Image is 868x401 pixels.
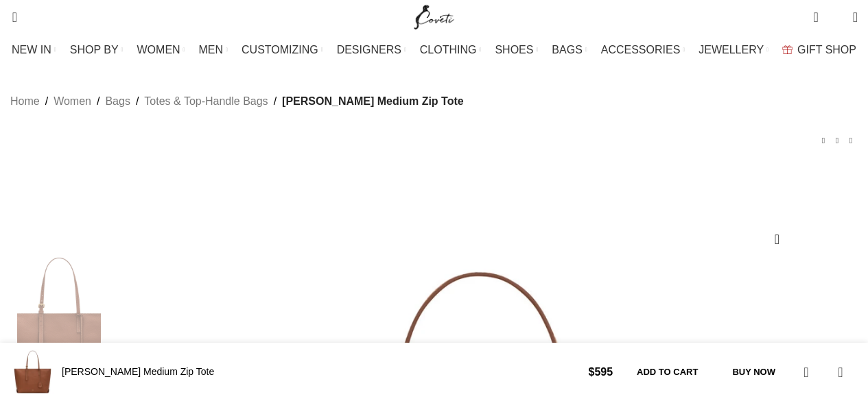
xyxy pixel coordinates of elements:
[601,36,685,64] a: ACCESSORIES
[242,43,318,56] span: CUSTOMIZING
[10,93,40,110] a: Home
[282,93,464,110] span: [PERSON_NAME] Medium Zip Tote
[495,36,538,64] a: SHOES
[3,3,17,31] a: Search
[17,254,101,392] img: Oroton
[411,10,457,22] a: Site logo
[829,3,843,31] div: My Wishlist
[420,43,477,56] span: CLOTHING
[144,93,268,110] a: Totes & Top-Handle Bags
[782,45,793,54] img: GiftBag
[199,43,224,56] span: MEN
[495,43,533,56] span: SHOES
[12,36,56,64] a: NEW IN
[62,365,578,379] h4: [PERSON_NAME] Medium Zip Tote
[832,14,842,24] span: 0
[420,36,482,64] a: CLOTHING
[699,36,769,64] a: JEWELLERY
[10,93,464,110] nav: Breadcrumb
[10,350,55,394] img: Oroton
[623,358,712,387] button: Add to cart
[844,134,858,147] a: Next product
[242,36,323,64] a: CUSTOMIZING
[588,366,594,378] span: $
[54,93,91,110] a: Women
[817,134,830,147] a: Previous product
[814,7,825,17] span: 0
[552,36,587,64] a: BAGS
[137,36,185,64] a: WOMEN
[699,43,764,56] span: JEWELLERY
[3,36,865,64] div: Main navigation
[337,43,401,56] span: DESIGNERS
[199,36,228,64] a: MEN
[12,43,51,56] span: NEW IN
[588,366,613,378] bdi: 595
[105,93,130,110] a: Bags
[601,43,681,56] span: ACCESSORIES
[806,3,825,31] a: 0
[797,43,856,56] span: GIFT SHOP
[782,36,856,64] a: GIFT SHOP
[70,43,119,56] span: SHOP BY
[718,358,789,387] button: Buy now
[337,36,406,64] a: DESIGNERS
[70,36,124,64] a: SHOP BY
[137,43,180,56] span: WOMEN
[552,43,582,56] span: BAGS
